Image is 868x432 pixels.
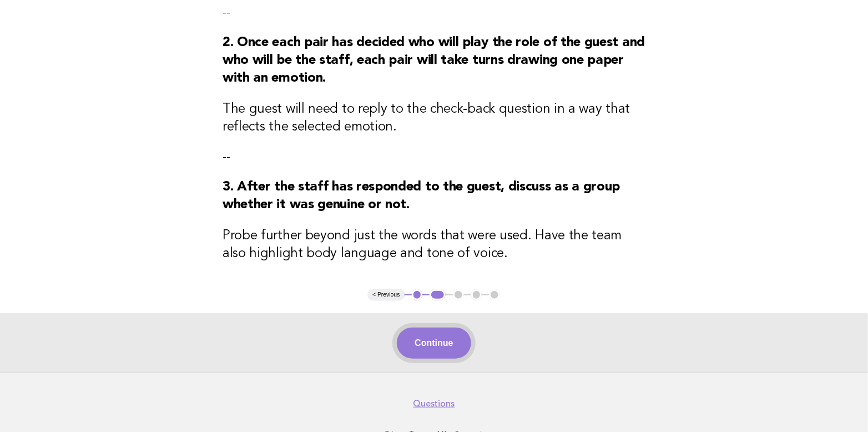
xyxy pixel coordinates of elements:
p: -- [223,5,645,21]
strong: 3. After the staff has responded to the guest, discuss as a group whether it was genuine or not. [223,180,620,212]
h3: Probe further beyond just the words that were used. Have the team also highlight body language an... [223,227,645,263]
button: Continue [397,328,471,359]
p: -- [223,149,645,165]
button: < Previous [368,289,404,300]
button: 1 [412,289,423,300]
button: 2 [430,289,446,300]
a: Questions [413,398,455,409]
strong: 2. Once each pair has decided who will play the role of the guest and who will be the staff, each... [223,36,645,85]
h3: The guest will need to reply to the check-back question in a way that reflects the selected emotion. [223,101,645,136]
